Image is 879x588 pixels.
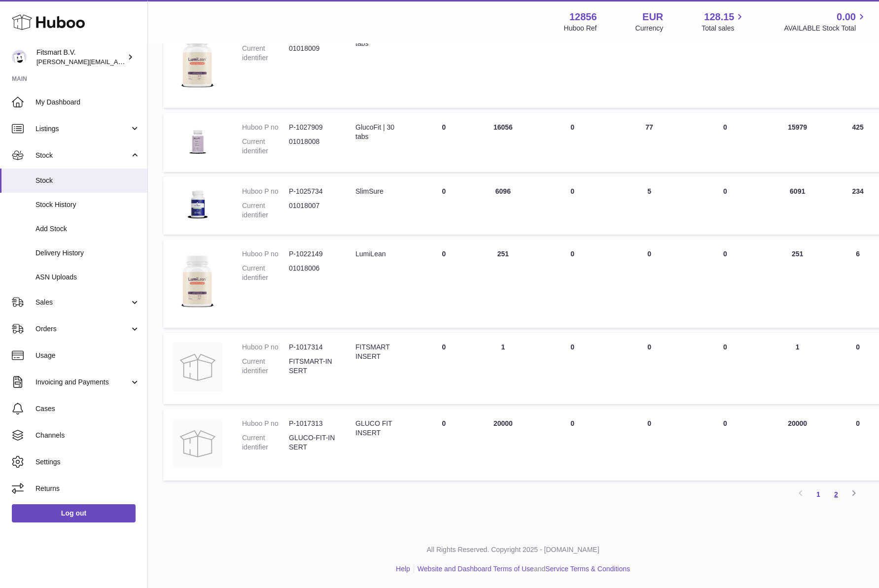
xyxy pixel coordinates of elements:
[35,200,140,209] span: Stock History
[12,504,136,522] a: Log out
[289,201,336,220] dd: 01018007
[569,10,597,24] strong: 12856
[723,419,727,427] span: 0
[35,324,130,334] span: Orders
[289,249,336,259] dd: P-1022149
[414,409,473,481] td: 0
[242,264,289,282] dt: Current identifier
[473,177,532,235] td: 6096
[764,240,831,328] td: 251
[837,10,856,24] span: 0.00
[355,419,404,438] div: GLUCO FIT INSERT
[564,24,597,33] div: Huboo Ref
[612,177,686,235] td: 5
[242,419,289,428] dt: Huboo P no
[289,343,336,352] dd: P-1017314
[809,485,827,503] a: 1
[473,113,532,172] td: 16056
[414,20,473,108] td: 0
[414,564,630,574] li: and
[35,273,140,282] span: ASN Uploads
[289,187,336,196] dd: P-1025734
[612,113,686,172] td: 77
[242,201,289,220] dt: Current identifier
[242,357,289,376] dt: Current identifier
[532,113,612,172] td: 0
[418,565,534,573] a: Website and Dashboard Terms of Use
[723,123,727,131] span: 0
[155,545,871,554] p: All Rights Reserved. Copyright 2025 - [DOMAIN_NAME]
[545,565,630,573] a: Service Terms & Conditions
[414,240,473,328] td: 0
[723,343,727,351] span: 0
[702,10,745,33] a: 128.15 Total sales
[414,113,473,172] td: 0
[355,187,404,196] div: SlimSure
[764,113,831,172] td: 15979
[784,10,867,33] a: 0.00 AVAILABLE Stock Total
[396,565,410,573] a: Help
[355,249,404,259] div: LumiLean
[36,58,198,66] span: [PERSON_NAME][EMAIL_ADDRESS][DOMAIN_NAME]
[355,343,404,361] div: FITSMART INSERT
[473,333,532,404] td: 1
[12,50,27,65] img: jonathan@leaderoo.com
[35,378,130,387] span: Invoicing and Payments
[173,187,222,221] img: product image
[764,409,831,481] td: 20000
[35,404,140,414] span: Cases
[704,10,734,24] span: 128.15
[35,176,140,185] span: Stock
[173,123,222,160] img: product image
[414,177,473,235] td: 0
[532,409,612,481] td: 0
[289,419,336,428] dd: P-1017313
[35,151,130,160] span: Stock
[173,249,222,315] img: product image
[289,137,336,156] dd: 01018008
[242,433,289,452] dt: Current identifier
[242,137,289,156] dt: Current identifier
[532,177,612,235] td: 0
[532,333,612,404] td: 0
[635,24,664,33] div: Currency
[242,187,289,196] dt: Huboo P no
[173,419,222,468] img: product image
[532,20,612,108] td: 0
[612,20,686,108] td: 21
[242,249,289,259] dt: Huboo P no
[35,98,140,107] span: My Dashboard
[784,24,867,33] span: AVAILABLE Stock Total
[242,44,289,63] dt: Current identifier
[289,123,336,132] dd: P-1027909
[612,333,686,404] td: 0
[473,409,532,481] td: 20000
[723,250,727,258] span: 0
[355,123,404,141] div: GlucoFit | 30 tabs
[414,333,473,404] td: 0
[289,264,336,282] dd: 01018006
[473,20,532,108] td: 9708
[35,484,140,493] span: Returns
[764,177,831,235] td: 6091
[35,351,140,360] span: Usage
[173,30,222,96] img: product image
[764,20,831,108] td: 9687
[532,240,612,328] td: 0
[702,24,745,33] span: Total sales
[242,123,289,132] dt: Huboo P no
[35,124,130,134] span: Listings
[35,298,130,307] span: Sales
[827,485,845,503] a: 2
[36,48,125,67] div: Fitsmart B.V.
[642,10,663,24] strong: EUR
[173,343,222,392] img: product image
[473,240,532,328] td: 251
[612,409,686,481] td: 0
[764,333,831,404] td: 1
[35,431,140,440] span: Channels
[723,187,727,195] span: 0
[35,248,140,258] span: Delivery History
[35,224,140,234] span: Add Stock
[35,457,140,467] span: Settings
